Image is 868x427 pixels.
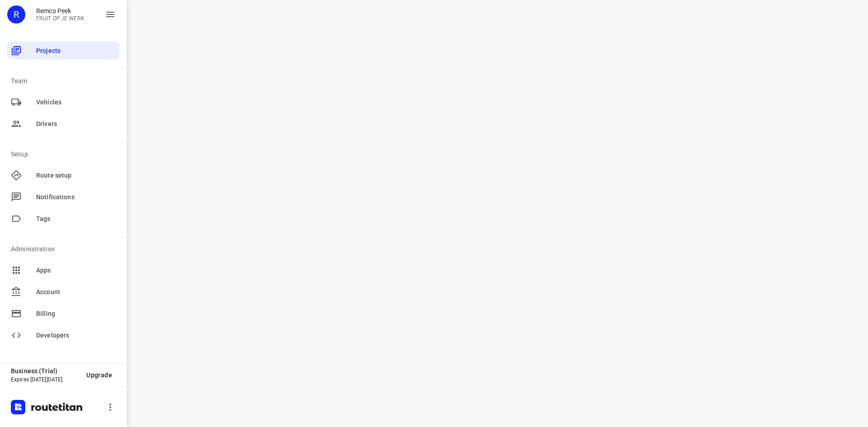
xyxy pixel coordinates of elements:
div: R [7,5,25,23]
span: Projects [36,46,116,56]
div: Vehicles [7,93,119,111]
div: Route setup [7,166,119,184]
p: Setup [11,150,119,159]
span: Vehicles [36,98,116,107]
span: Billing [36,309,116,319]
span: Developers [36,331,116,340]
div: Billing [7,305,119,323]
button: Upgrade [79,367,119,383]
div: Drivers [7,115,119,133]
div: Notifications [7,188,119,206]
span: Tags [36,214,116,224]
p: Expires [DATE][DATE] [11,376,79,383]
span: Drivers [36,119,116,129]
span: Route setup [36,171,116,180]
div: Developers [7,326,119,344]
p: FRUIT OP JE WERK [36,15,85,22]
div: Projects [7,42,119,60]
span: Upgrade [86,371,112,379]
div: Account [7,283,119,301]
p: Remco Peek [36,7,85,14]
div: Tags [7,210,119,228]
p: Administration [11,244,119,254]
span: Apps [36,266,116,275]
p: Business (Trial) [11,367,79,375]
p: Team [11,76,119,86]
div: Apps [7,261,119,279]
span: Notifications [36,192,116,202]
span: Account [36,287,116,297]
